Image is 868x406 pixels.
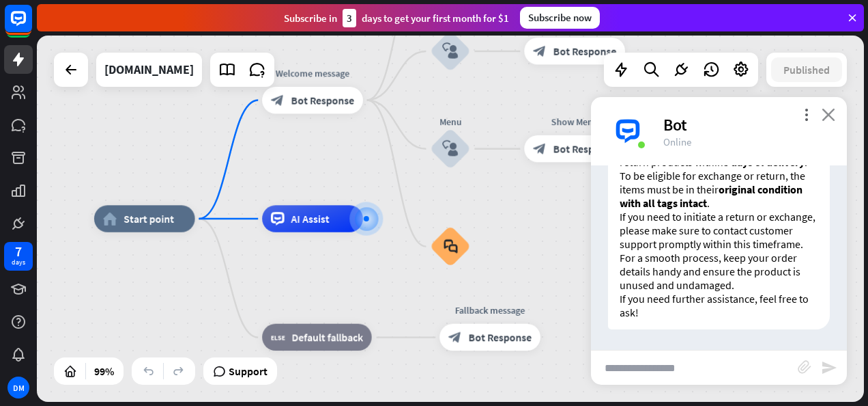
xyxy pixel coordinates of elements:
[663,135,830,148] div: Online
[533,142,547,156] i: block_bot_response
[442,141,459,157] i: block_user_input
[284,9,509,27] div: Subscribe in days to get your first month for $1
[291,94,354,107] span: Bot Response
[469,331,532,344] span: Bot Response
[821,360,837,376] i: send
[8,377,29,398] div: DM
[620,210,818,251] p: If you need to initiate a return or exchange, please make sure to contact customer support prompt...
[291,212,329,226] span: AI Assist
[104,53,194,87] div: nityaclothing.com
[520,7,600,29] div: Subscribe now
[663,114,830,135] div: Bot
[252,66,373,80] div: Welcome message
[442,43,459,59] i: block_user_input
[429,303,550,317] div: Fallback message
[533,44,547,58] i: block_bot_response
[12,258,25,267] div: days
[271,94,285,107] i: block_bot_response
[124,212,174,226] span: Start point
[271,331,285,344] i: block_fallback
[90,360,118,382] div: 99%
[553,142,617,156] span: Bot Response
[15,245,22,258] div: 7
[800,108,813,121] i: more_vert
[514,116,635,129] div: Show Menu
[620,292,818,319] p: If you need further assistance, feel free to ask!
[553,44,617,58] span: Bot Response
[410,116,491,129] div: Menu
[822,108,835,121] i: close
[343,9,356,27] div: 3
[771,57,842,82] button: Published
[229,360,267,382] span: Support
[103,212,117,226] i: home_2
[620,141,818,210] p: At [DOMAIN_NAME], you can exchange or return products within . To be eligible for exchange or ret...
[620,251,818,292] p: For a smooth process, keep your order details handy and ensure the product is unused and undamaged.
[620,182,802,210] strong: original condition with all tags intact
[291,331,362,344] span: Default fallback
[448,331,462,344] i: block_bot_response
[11,5,52,46] button: Open LiveChat chat widget
[4,242,33,271] a: 7 days
[444,239,458,254] i: block_faq
[798,360,811,374] i: block_attachment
